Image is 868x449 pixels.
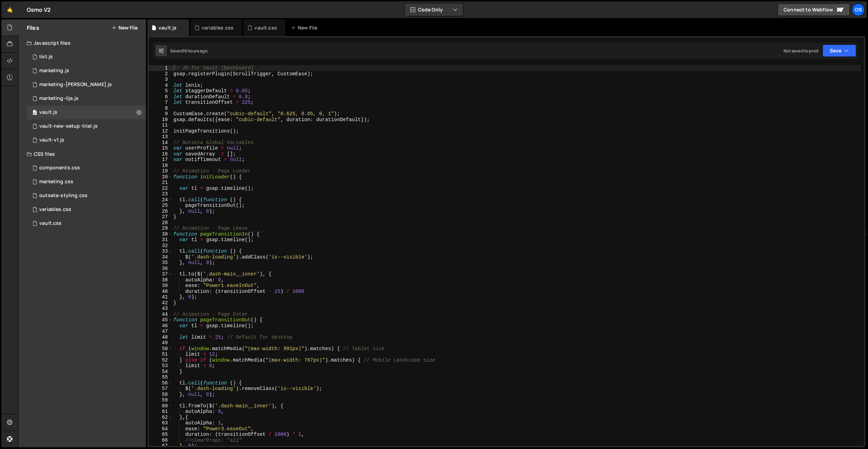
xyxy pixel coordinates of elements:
[39,137,64,143] div: vault-v1.js
[149,306,172,312] div: 43
[149,432,172,438] div: 65
[1,1,18,18] a: 🤙
[784,48,818,54] div: Not saved to prod
[39,109,57,116] div: vault.js
[149,191,172,197] div: 23
[27,133,146,147] div: 16596/45132.js
[149,415,172,421] div: 62
[149,88,172,94] div: 5
[149,186,172,192] div: 22
[27,6,51,14] div: Osmo V2
[149,317,172,323] div: 45
[27,105,146,119] div: 16596/45133.js
[149,374,172,380] div: 55
[149,117,172,123] div: 10
[149,357,172,363] div: 52
[39,220,62,227] div: vault.css
[778,3,850,16] a: Connect to Webflow
[149,128,172,134] div: 12
[149,438,172,443] div: 66
[39,123,98,129] div: vault-new-setup-trial.js
[149,351,172,357] div: 51
[149,334,172,340] div: 48
[149,386,172,392] div: 57
[149,151,172,157] div: 16
[149,226,172,231] div: 29
[149,397,172,403] div: 59
[149,94,172,100] div: 6
[149,168,172,174] div: 19
[149,248,172,254] div: 33
[149,340,172,346] div: 49
[149,392,172,398] div: 58
[149,83,172,88] div: 4
[39,82,112,88] div: marketing-[PERSON_NAME].js
[202,24,234,31] div: variables.css
[149,443,172,449] div: 67
[149,329,172,334] div: 47
[39,206,71,213] div: variables.css
[149,209,172,214] div: 26
[27,217,146,230] div: 16596/45153.css
[39,54,53,60] div: list.js
[27,161,146,175] div: 16596/45511.css
[27,119,146,133] div: 16596/45152.js
[149,122,172,128] div: 11
[149,300,172,306] div: 42
[149,294,172,300] div: 41
[149,289,172,295] div: 40
[27,92,146,105] div: 16596/45423.js
[254,24,277,31] div: vault.css
[149,180,172,186] div: 21
[149,65,172,71] div: 1
[149,157,172,163] div: 17
[149,266,172,272] div: 36
[112,25,138,31] button: New File
[149,346,172,352] div: 50
[149,323,172,329] div: 46
[149,277,172,283] div: 38
[149,77,172,83] div: 3
[39,179,73,185] div: marketing.css
[149,134,172,140] div: 13
[149,312,172,317] div: 44
[33,110,37,116] span: 0
[149,105,172,111] div: 8
[149,363,172,369] div: 53
[39,165,80,171] div: components.css
[27,50,146,64] div: 16596/45151.js
[18,147,146,161] div: CSS files
[149,283,172,289] div: 39
[149,369,172,375] div: 54
[405,3,463,16] button: Code Only
[149,231,172,237] div: 30
[149,271,172,277] div: 37
[149,140,172,146] div: 14
[149,163,172,169] div: 18
[149,174,172,180] div: 20
[149,254,172,260] div: 34
[149,71,172,77] div: 2
[158,24,177,31] div: vault.js
[149,420,172,426] div: 63
[27,78,146,92] div: 16596/45424.js
[27,24,39,32] h2: Files
[149,111,172,117] div: 9
[39,193,88,199] div: outseta-styling.css
[39,68,69,74] div: marketing.js
[149,197,172,203] div: 24
[39,95,79,102] div: marketing-ilja.js
[149,380,172,386] div: 56
[852,3,865,16] a: Os
[149,237,172,243] div: 31
[149,100,172,105] div: 7
[149,220,172,226] div: 28
[822,44,856,57] button: Save
[149,403,172,409] div: 60
[27,175,146,189] div: 16596/45446.css
[27,189,146,203] div: 16596/45156.css
[149,260,172,266] div: 35
[149,145,172,151] div: 15
[170,48,207,54] div: Saved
